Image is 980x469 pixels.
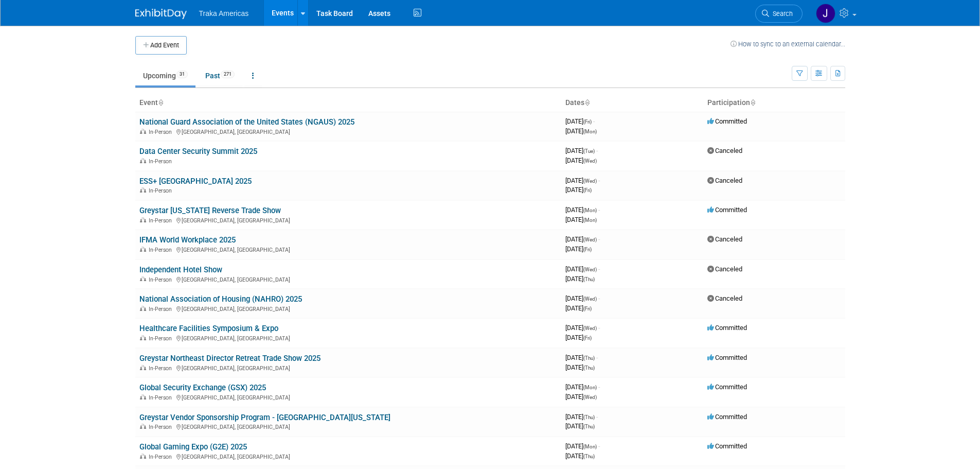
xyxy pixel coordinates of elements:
[598,294,600,302] span: -
[561,94,703,112] th: Dates
[583,129,597,134] span: (Mon)
[139,245,557,253] div: [GEOGRAPHIC_DATA], [GEOGRAPHIC_DATA]
[149,394,175,401] span: In-Person
[139,324,278,333] a: Healthcare Facilities Symposium & Expo
[565,157,597,164] span: [DATE]
[140,365,146,370] img: In-Person Event
[583,355,595,361] span: (Thu)
[565,304,592,312] span: [DATE]
[139,354,320,363] a: Greystar Northeast Director Retreat Trade Show 2025
[139,383,266,392] a: Global Security Exchange (GSX) 2025
[583,237,597,242] span: (Wed)
[565,147,598,154] span: [DATE]
[565,206,600,214] span: [DATE]
[769,10,793,18] span: Search
[755,5,803,23] a: Search
[140,276,146,282] img: In-Person Event
[707,265,742,273] span: Canceled
[707,117,747,125] span: Committed
[199,9,249,18] span: Traka Americas
[139,235,236,245] a: IFMA World Workplace 2025
[139,265,222,274] a: Independent Hotel Show
[149,335,175,342] span: In-Person
[583,267,597,272] span: (Wed)
[149,365,175,372] span: In-Person
[703,94,845,112] th: Participation
[140,247,146,252] img: In-Person Event
[140,454,146,459] img: In-Person Event
[139,206,281,215] a: Greystar [US_STATE] Reverse Trade Show
[565,235,600,243] span: [DATE]
[707,324,747,332] span: Committed
[149,306,175,312] span: In-Person
[583,158,597,164] span: (Wed)
[816,4,835,23] img: Jamie Saenz
[139,117,354,127] a: National Guard Association of the United States (NGAUS) 2025
[583,119,592,125] span: (Fri)
[707,383,747,391] span: Committed
[565,186,592,194] span: [DATE]
[139,452,557,460] div: [GEOGRAPHIC_DATA], [GEOGRAPHIC_DATA]
[139,334,557,342] div: [GEOGRAPHIC_DATA], [GEOGRAPHIC_DATA]
[140,335,146,340] img: In-Person Event
[135,36,187,55] button: Add Event
[149,129,175,135] span: In-Person
[565,383,600,391] span: [DATE]
[176,71,188,78] span: 31
[140,129,146,134] img: In-Person Event
[565,363,595,371] span: [DATE]
[583,414,595,420] span: (Thu)
[135,9,187,19] img: ExhibitDay
[583,325,597,331] span: (Wed)
[707,294,742,302] span: Canceled
[598,206,600,214] span: -
[135,66,195,85] a: Upcoming31
[707,413,747,421] span: Committed
[707,354,747,361] span: Committed
[149,217,175,224] span: In-Person
[583,276,595,282] span: (Thu)
[139,304,557,312] div: [GEOGRAPHIC_DATA], [GEOGRAPHIC_DATA]
[149,276,175,283] span: In-Person
[149,158,175,165] span: In-Person
[565,324,600,332] span: [DATE]
[149,247,175,253] span: In-Person
[565,294,600,302] span: [DATE]
[221,71,235,78] span: 271
[583,148,595,154] span: (Tue)
[565,275,595,283] span: [DATE]
[583,385,597,390] span: (Mon)
[139,413,390,422] a: Greystar Vendor Sponsorship Program - [GEOGRAPHIC_DATA][US_STATE]
[565,334,592,341] span: [DATE]
[198,66,242,85] a: Past271
[139,147,257,156] a: Data Center Security Summit 2025
[565,413,598,421] span: [DATE]
[583,365,595,371] span: (Thu)
[149,454,175,460] span: In-Person
[565,354,598,361] span: [DATE]
[583,394,597,400] span: (Wed)
[139,393,557,401] div: [GEOGRAPHIC_DATA], [GEOGRAPHIC_DATA]
[565,452,595,460] span: [DATE]
[583,335,592,341] span: (Fri)
[593,117,595,125] span: -
[139,294,302,304] a: National Association of Housing (NAHRO) 2025
[140,424,146,429] img: In-Person Event
[139,127,557,135] div: [GEOGRAPHIC_DATA], [GEOGRAPHIC_DATA]
[565,245,592,253] span: [DATE]
[583,217,597,223] span: (Mon)
[139,422,557,430] div: [GEOGRAPHIC_DATA], [GEOGRAPHIC_DATA]
[565,393,597,401] span: [DATE]
[140,158,146,163] img: In-Person Event
[140,187,146,193] img: In-Person Event
[584,98,590,107] a: Sort by Start Date
[707,177,742,184] span: Canceled
[583,187,592,193] span: (Fri)
[158,98,163,107] a: Sort by Event Name
[149,424,175,430] span: In-Person
[139,442,247,451] a: Global Gaming Expo (G2E) 2025
[598,383,600,391] span: -
[596,354,598,361] span: -
[139,216,557,224] div: [GEOGRAPHIC_DATA], [GEOGRAPHIC_DATA]
[596,147,598,154] span: -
